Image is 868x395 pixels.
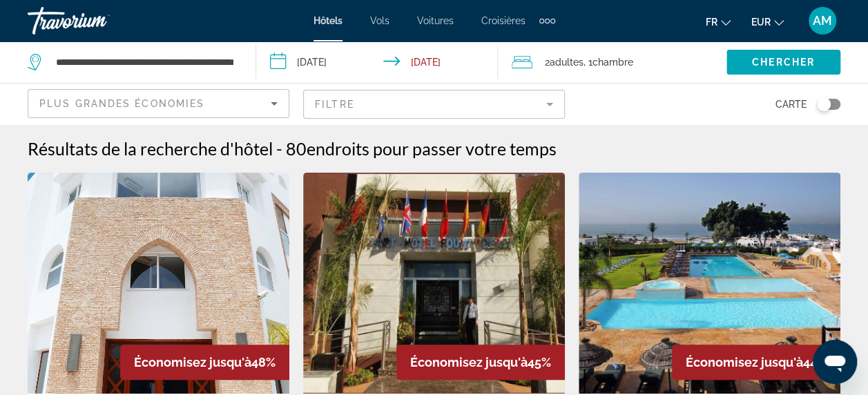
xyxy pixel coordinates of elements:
a: Travorium [28,3,166,39]
span: Économisez jusqu'à [410,355,528,369]
button: Travelers: 2 adults, 0 children [498,41,726,83]
span: fr [706,17,717,28]
button: Extra navigation items [539,10,555,32]
img: Hotel image [28,173,289,394]
div: 44% [672,345,840,380]
button: Change language [706,12,731,32]
h1: Résultats de la recherche d'hôtel [28,138,273,159]
a: Croisières [481,15,525,26]
div: 48% [120,345,289,380]
a: Hôtels [314,15,343,26]
mat-select: Sort by [39,95,278,112]
a: Voitures [417,15,454,26]
h2: 80 [286,138,557,159]
span: EUR [751,17,771,28]
span: 2 [545,52,584,72]
button: Filter [303,89,565,119]
div: 45% [396,345,565,380]
span: Chercher [752,57,815,68]
img: Hotel image [579,173,840,394]
button: Chercher [726,50,840,75]
span: - [276,138,282,159]
button: Toggle map [807,98,840,110]
img: Hotel image [303,173,565,394]
span: Carte [775,95,807,114]
button: User Menu [804,6,840,35]
a: Vols [370,15,389,26]
span: Économisez jusqu'à [134,355,251,369]
span: Chambre [592,57,633,68]
button: Change currency [751,12,784,32]
span: AM [813,14,832,28]
span: Économisez jusqu'à [686,355,803,369]
span: endroits pour passer votre temps [307,138,557,159]
span: Plus grandes économies [39,98,204,109]
button: Check-in date: Oct 3, 2025 Check-out date: Oct 10, 2025 [256,41,499,83]
span: Adultes [550,57,584,68]
span: , 1 [584,52,633,72]
iframe: Bouton de lancement de la fenêtre de messagerie [813,340,857,384]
